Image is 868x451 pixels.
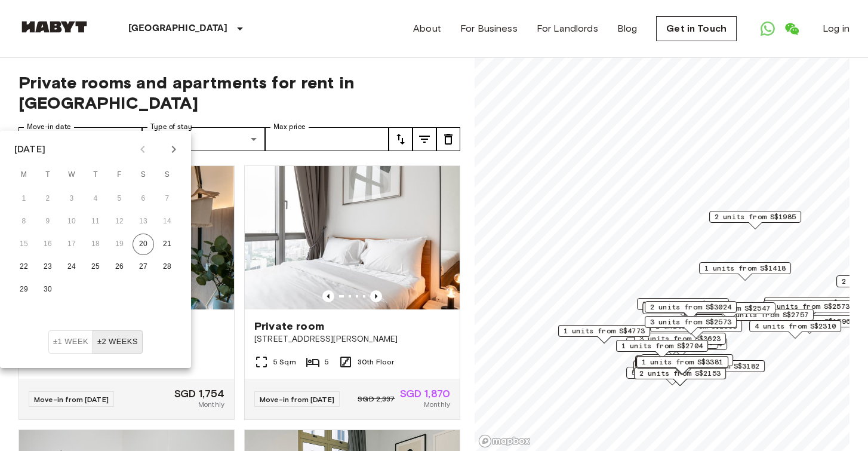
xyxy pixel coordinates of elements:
div: Map marker [722,309,814,327]
button: Previous image [370,290,382,302]
div: Move In Flexibility [48,330,143,354]
button: 21 [156,234,178,255]
span: Private room [254,319,324,333]
span: 2 units from S$1985 [715,211,796,222]
span: 5 Sqm [273,357,296,367]
span: Private rooms and apartments for rent in [GEOGRAPHIC_DATA] [19,72,460,113]
div: Map marker [709,211,801,229]
span: 1 units from S$2547 [689,303,770,314]
button: 29 [13,279,35,300]
span: 17 units from S$1243 [769,297,855,308]
div: Map marker [635,338,727,357]
label: Max price [273,122,306,132]
button: 26 [109,256,130,278]
span: 1 units from S$2704 [621,340,703,351]
div: Map marker [558,325,650,343]
button: 27 [133,256,154,278]
a: Blog [617,22,638,36]
span: 1 units from S$1418 [704,263,786,274]
div: Map marker [641,354,733,373]
button: 24 [61,256,82,278]
div: Map marker [636,357,728,375]
span: 1 units from S$3381 [642,357,723,367]
span: 1 units from S$3182 [678,361,759,372]
button: 20 [133,234,154,255]
a: Mapbox logo [478,434,531,448]
button: tune [389,127,413,151]
div: Map marker [673,360,765,379]
span: 4 units from S$2310 [755,321,836,332]
div: Map marker [634,333,726,351]
span: Move-in from [DATE] [260,395,334,404]
div: Map marker [616,340,708,358]
span: 2 units from S$2757 [727,309,808,320]
button: ±2 weeks [93,330,143,354]
div: Map marker [684,302,775,321]
label: Type of stay [150,122,192,132]
a: Marketing picture of unit SG-01-113-001-05Previous imagePrevious imagePrivate room[STREET_ADDRESS... [244,165,460,420]
span: 3 units from S$2573 [650,317,731,327]
span: [STREET_ADDRESS][PERSON_NAME] [254,333,450,345]
button: 22 [13,256,35,278]
button: Previous image [322,290,334,302]
a: Log in [823,22,849,36]
label: Move-in date [27,122,71,132]
span: Thursday [85,163,106,187]
div: Map marker [626,367,718,385]
span: 1 units from S$4200 [647,355,728,366]
span: 1 units from S$4773 [564,326,645,336]
div: Map marker [699,262,791,281]
div: [DATE] [14,142,45,157]
div: Map marker [642,302,738,321]
span: 30th Floor [358,357,395,367]
span: 1 units from S$2573 [768,301,849,312]
span: 5 units from S$1680 [632,367,713,378]
a: About [413,22,441,36]
button: Next month [164,139,184,159]
a: Open WhatsApp [756,17,780,41]
div: Map marker [635,356,727,375]
p: [GEOGRAPHIC_DATA] [128,22,228,36]
span: Monday [13,163,35,187]
button: 23 [37,256,59,278]
div: Map marker [637,298,729,317]
span: 5 [325,357,329,367]
a: Open WeChat [780,17,804,41]
div: Map marker [650,320,742,339]
span: Sunday [156,163,178,187]
button: tune [436,127,460,151]
div: Map marker [645,301,737,320]
span: 3 units from S$3623 [639,333,721,344]
button: ±1 week [48,330,93,354]
span: SGD 1,754 [174,388,224,399]
span: SGD 2,337 [358,394,395,404]
a: For Landlords [537,22,598,36]
img: Marketing picture of unit SG-01-113-001-05 [245,166,460,309]
button: 25 [85,256,106,278]
span: Move-in from [DATE] [34,395,109,404]
span: Monthly [424,399,450,410]
span: 2 units from S$3024 [650,302,731,312]
a: For Business [460,22,518,36]
button: tune [413,127,436,151]
img: Habyt [19,21,90,33]
span: Tuesday [37,163,59,187]
div: Map marker [764,297,860,315]
div: Map marker [763,300,855,319]
span: Friday [109,163,130,187]
span: Monthly [198,399,224,410]
span: Wednesday [61,163,82,187]
div: Map marker [634,367,726,386]
button: 28 [156,256,178,278]
div: Map marker [636,356,728,375]
button: 30 [37,279,59,300]
span: SGD 1,870 [400,388,450,399]
div: Map marker [633,360,725,379]
span: Saturday [133,163,154,187]
div: Map marker [749,320,841,339]
div: Map marker [645,316,737,335]
a: Get in Touch [656,16,737,41]
span: 3 units from S$1985 [642,299,724,309]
